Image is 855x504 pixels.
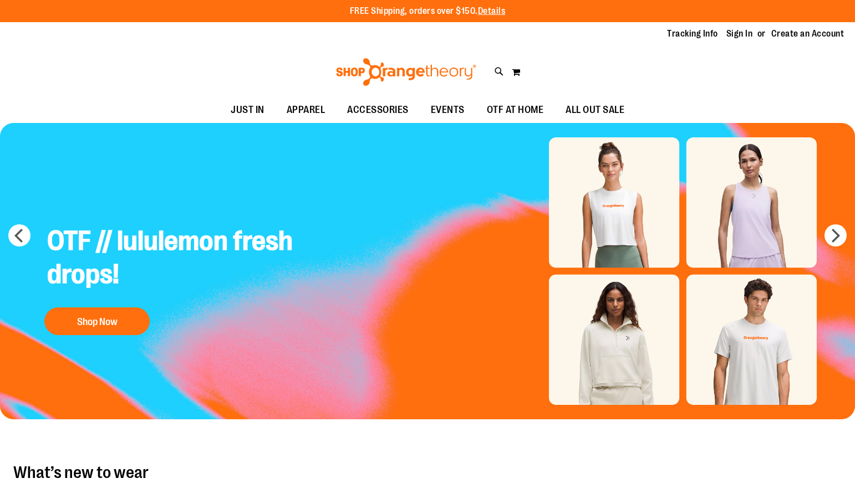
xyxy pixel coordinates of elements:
[287,97,325,122] span: APPAREL
[347,97,409,122] span: ACCESSORIES
[231,97,264,122] span: JUST IN
[39,216,302,341] a: OTF // lululemon fresh drops! Shop Now
[478,6,506,16] a: Details
[771,28,844,40] a: Create an Account
[334,58,478,86] img: Shop Orangetheory
[825,224,847,246] button: next
[431,97,465,122] span: EVENTS
[39,216,302,302] h2: OTF // lululemon fresh drops!
[726,28,753,40] a: Sign In
[350,5,506,18] p: FREE Shipping, orders over $150.
[13,464,842,481] h2: What’s new to wear
[667,28,718,40] a: Tracking Info
[8,224,30,246] button: prev
[44,307,150,335] button: Shop Now
[487,97,544,122] span: OTF AT HOME
[566,97,624,122] span: ALL OUT SALE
